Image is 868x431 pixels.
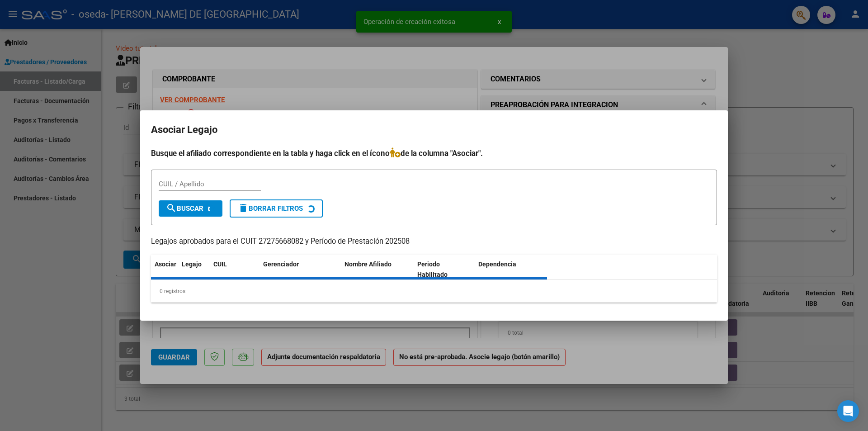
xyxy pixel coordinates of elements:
h4: Busque el afiliado correspondiente en la tabla y haga click en el ícono de la columna "Asociar". [151,147,717,159]
span: Dependencia [478,260,516,268]
div: 0 registros [151,280,717,303]
button: Borrar Filtros [230,199,323,218]
datatable-header-cell: Nombre Afiliado [341,255,414,284]
div: Open Intercom Messenger [837,400,859,422]
mat-icon: search [166,203,177,213]
datatable-header-cell: Asociar [151,255,178,284]
span: Borrar Filtros [238,204,303,213]
span: Nombre Afiliado [344,260,392,268]
datatable-header-cell: Legajo [178,255,210,284]
p: Legajos aprobados para el CUIT 27275668082 y Período de Prestación 202508 [151,236,717,247]
span: Periodo Habilitado [417,260,448,278]
datatable-header-cell: Periodo Habilitado [414,255,475,284]
button: Buscar [159,200,222,217]
span: Buscar [166,204,203,213]
mat-icon: delete [238,203,249,213]
span: Asociar [155,260,176,268]
datatable-header-cell: Gerenciador [259,255,341,284]
span: Gerenciador [263,260,299,268]
datatable-header-cell: CUIL [210,255,259,284]
span: Legajo [182,260,202,268]
datatable-header-cell: Dependencia [475,255,547,284]
span: CUIL [213,260,227,268]
h2: Asociar Legajo [151,121,717,138]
